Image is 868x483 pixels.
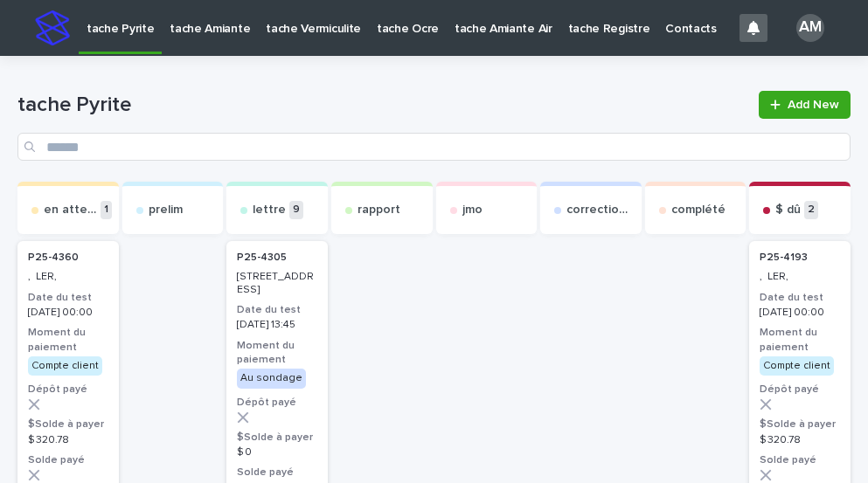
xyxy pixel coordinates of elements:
div: Au sondage [237,369,306,388]
p: 1 [101,201,112,219]
p: [DATE] 00:00 [760,307,840,319]
h3: Solde payé [237,466,317,480]
p: [STREET_ADDRESS] [237,271,317,296]
p: complété [671,203,726,217]
p: jmo [462,203,483,217]
p: lettre [253,203,286,217]
p: [DATE] 13:45 [237,319,317,331]
div: Compte client [760,356,834,376]
p: en attente [44,203,97,217]
h3: Moment du paiement [28,326,108,354]
p: 2 [804,201,818,219]
p: [DATE] 00:00 [28,307,108,319]
p: correction exp [566,203,635,217]
p: , LER, [28,271,108,283]
div: AM [796,14,824,42]
p: 9 [289,201,303,219]
p: $ 320.78 [28,434,108,446]
h3: Dépôt payé [28,383,108,397]
h3: Dépôt payé [237,396,317,410]
div: Compte client [28,356,102,376]
p: P25-4305 [237,252,287,264]
span: Add New [788,99,839,111]
h3: Date du test [237,303,317,317]
a: Add New [759,91,851,119]
h3: Date du test [28,291,108,305]
h3: Moment du paiement [237,339,317,367]
p: rapport [358,203,400,217]
p: P25-4193 [760,252,808,264]
h3: Moment du paiement [760,326,840,354]
h3: Date du test [760,291,840,305]
h3: Solde payé [28,453,108,467]
p: prelim [149,203,183,217]
p: $ 320.78 [760,434,840,446]
p: P25-4360 [28,252,79,264]
h3: Solde payé [760,453,840,467]
h1: tache Pyrite [17,93,748,118]
h3: $Solde à payer [237,431,317,445]
p: $ dû [775,203,801,217]
img: stacker-logo-s-only.png [35,10,70,45]
h3: $Solde à payer [28,417,108,431]
input: Search [17,133,851,161]
h3: $Solde à payer [760,417,840,431]
h3: Dépôt payé [760,383,840,397]
p: , LER, [760,271,840,283]
p: $ 0 [237,446,317,459]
